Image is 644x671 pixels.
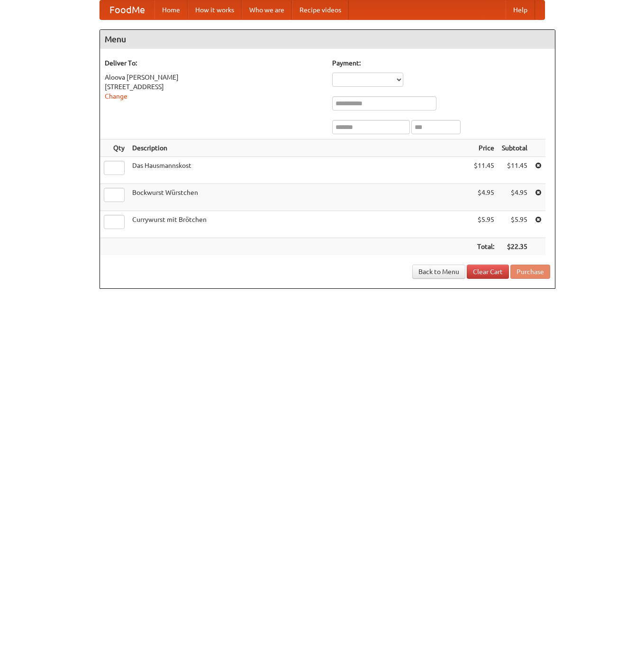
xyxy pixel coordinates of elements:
[332,58,550,68] h5: Payment:
[105,92,127,100] a: Change
[470,211,498,238] td: $5.95
[506,0,535,19] a: Help
[470,157,498,184] td: $11.45
[128,184,470,211] td: Bockwurst Würstchen
[105,82,323,92] div: [STREET_ADDRESS]
[105,73,323,82] div: Aloova [PERSON_NAME]
[510,265,550,279] button: Purchase
[470,184,498,211] td: $4.95
[412,265,465,279] a: Back to Menu
[470,139,498,157] th: Price
[100,0,154,19] a: FoodMe
[128,157,470,184] td: Das Hausmannskost
[128,139,470,157] th: Description
[154,0,188,19] a: Home
[498,157,531,184] td: $11.45
[128,211,470,238] td: Currywurst mit Brötchen
[292,0,349,19] a: Recipe videos
[242,0,292,19] a: Who we are
[498,184,531,211] td: $4.95
[105,58,323,68] h5: Deliver To:
[498,211,531,238] td: $5.95
[100,30,555,49] h4: Menu
[470,238,498,256] th: Total:
[188,0,242,19] a: How it works
[498,238,531,256] th: $22.35
[100,139,128,157] th: Qty
[467,265,509,279] a: Clear Cart
[498,139,531,157] th: Subtotal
